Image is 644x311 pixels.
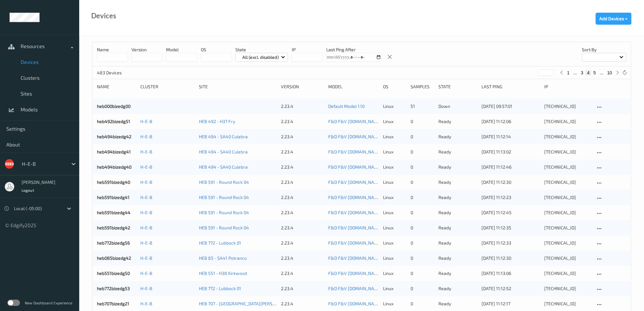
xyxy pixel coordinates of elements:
a: heb591bizedg42 [97,225,130,230]
button: ... [571,70,579,76]
div: [TECHNICAL_ID] [544,240,591,246]
div: 2.23.4 [281,285,324,292]
a: F&D F&V [DOMAIN_NAME] (Daily) [DATE] 16:30 [DATE] 16:30 Auto Save [328,164,469,170]
div: OS [383,84,406,90]
div: [TECHNICAL_ID] [544,194,591,201]
p: ready [438,301,477,307]
p: ready [438,134,477,140]
p: linux [383,103,406,109]
a: Default Model 1.10 [328,103,365,109]
div: 0 [411,118,434,125]
div: 0 [411,209,434,216]
a: heb085bizedg42 [97,255,131,261]
div: [TECHNICAL_ID] [544,270,591,277]
a: HEB 707 - [GEOGRAPHIC_DATA][PERSON_NAME] [199,301,294,306]
div: 0 [411,270,434,277]
p: version [131,47,163,53]
p: linux [383,255,406,261]
div: [TECHNICAL_ID] [544,179,591,185]
p: linux [383,179,406,185]
p: linux [383,209,406,216]
div: 2.23.4 [281,270,324,277]
div: 0 [411,240,434,246]
div: [DATE] 11:12:30 [481,179,540,185]
a: heb494bizedg40 [97,164,131,170]
div: Site [199,84,277,90]
a: HEB 591 - Round Rock 04 [199,195,249,200]
div: version [281,84,324,90]
div: 2.23.4 [281,240,324,246]
p: ready [438,194,477,201]
p: ready [438,164,477,170]
div: 0 [411,285,434,292]
a: H-E-B [140,149,152,154]
div: [TECHNICAL_ID] [544,134,591,140]
p: model [166,47,197,53]
p: linux [383,149,406,155]
div: [DATE] 09:57:01 [481,103,540,109]
p: ready [438,225,477,231]
p: All (excl. disabled) [240,54,281,60]
a: F&D F&V [DOMAIN_NAME] (Daily) [DATE] 16:30 [DATE] 16:30 Auto Save [328,271,469,276]
a: F&D F&V [DOMAIN_NAME] (Daily) [DATE] 16:30 [DATE] 16:30 Auto Save [328,286,469,291]
div: ip [544,84,591,90]
p: 483 Devices [97,70,144,76]
div: [DATE] 11:12:46 [481,164,540,170]
div: [DATE] 11:12:06 [481,118,540,125]
a: HEB 494 - SA40 Culebra [199,134,248,139]
a: HEB 494 - SA40 Culebra [199,149,248,154]
div: Model [328,84,379,90]
a: F&D F&V [DOMAIN_NAME] (Daily) [DATE] 16:30 [DATE] 16:30 Auto Save [328,179,469,185]
div: 2.23.4 [281,225,324,231]
p: linux [383,301,406,307]
a: F&D F&V [DOMAIN_NAME] (Daily) [DATE] 16:30 [DATE] 16:30 Auto Save [328,225,469,230]
a: heb591bizedg40 [97,179,130,185]
div: 0 [411,255,434,261]
p: linux [383,194,406,201]
a: heb492bizedg51 [97,119,130,124]
button: ... [598,70,605,76]
p: ready [438,149,477,155]
p: ready [438,270,477,277]
div: 0 [411,134,434,140]
button: 10 [605,70,614,76]
a: F&D F&V [DOMAIN_NAME] (Daily) [DATE] 16:30 [DATE] 16:30 Auto Save [328,210,469,215]
div: 0 [411,225,434,231]
a: H-E-B [140,195,152,200]
a: H-E-B [140,301,152,306]
div: Samples [411,84,434,90]
p: ready [438,285,477,292]
a: HEB 591 - Round Rock 04 [199,179,249,185]
a: H-E-B [140,240,152,246]
p: linux [383,285,406,292]
div: [DATE] 11:12:33 [481,240,540,246]
p: ready [438,255,477,261]
a: heb551bizedg50 [97,271,130,276]
div: [DATE] 11:12:30 [481,255,540,261]
div: 0 [411,149,434,155]
p: linux [383,225,406,231]
div: [TECHNICAL_ID] [544,225,591,231]
p: down [438,103,477,109]
a: HEB 591 - Round Rock 04 [199,210,249,215]
a: H-E-B [140,225,152,230]
p: linux [383,118,406,125]
p: IP [291,47,322,53]
a: heb591bizedg41 [97,195,130,200]
a: HEB 591 - Round Rock 04 [199,225,249,230]
div: 2.23.4 [281,301,324,307]
a: F&D F&V [DOMAIN_NAME] (Daily) [DATE] 16:30 [DATE] 16:30 Auto Save [328,149,469,154]
a: HEB 772 - Lubbock 01 [199,286,241,291]
div: [TECHNICAL_ID] [544,103,591,109]
a: H-E-B [140,286,152,291]
div: 51 [411,103,434,109]
a: heb707bizedg21 [97,301,129,306]
div: Last Ping [481,84,540,90]
button: 3 [579,70,585,76]
a: heb772bizedg53 [97,286,130,291]
div: Cluster [140,84,194,90]
button: 4 [585,70,591,76]
p: linux [383,270,406,277]
a: F&D F&V [DOMAIN_NAME] (Daily) [DATE] 16:30 [DATE] 16:30 Auto Save [328,301,469,306]
div: [TECHNICAL_ID] [544,118,591,125]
